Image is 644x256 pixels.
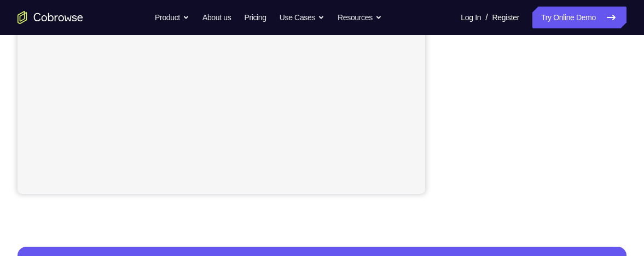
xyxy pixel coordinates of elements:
a: Log In [461,7,481,28]
a: About us [202,7,231,28]
a: Try Online Demo [532,7,626,28]
a: Go to the home page [18,11,83,24]
button: Product [155,7,189,28]
button: Use Cases [280,7,324,28]
a: Register [492,7,519,28]
span: / [485,11,488,24]
a: Pricing [244,7,266,28]
button: Resources [338,7,382,28]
